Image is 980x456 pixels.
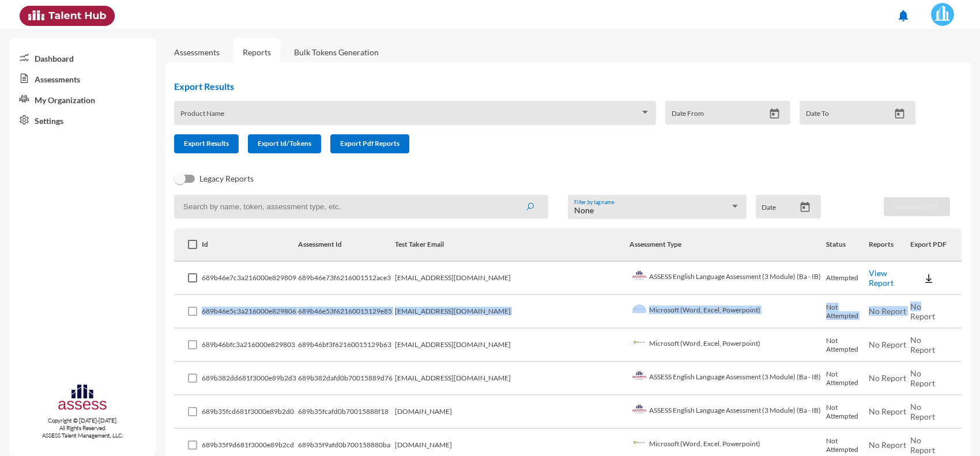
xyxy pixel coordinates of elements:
[630,329,827,362] td: Microsoft (Word, Excel, Powerpoint)
[395,395,630,429] td: [DOMAIN_NAME]
[630,395,827,429] td: ASSESS English Language Assessment (3 Module) (Ba - IB)
[869,406,906,416] span: No Report
[910,335,935,355] span: No Report
[340,139,399,148] span: Export Pdf Reports
[869,228,910,262] th: Reports
[574,205,594,215] span: None
[248,134,321,153] button: Export Id/Tokens
[174,81,925,92] h2: Export Results
[910,435,935,455] span: No Report
[630,362,827,395] td: ASSESS English Language Assessment (3 Module) (Ba - IB)
[199,172,254,186] span: Legacy Reports
[330,134,409,153] button: Export Pdf Reports
[395,262,630,295] td: [EMAIL_ADDRESS][DOMAIN_NAME]
[258,139,311,148] span: Export Id/Tokens
[9,89,156,110] a: My Organization
[202,395,298,429] td: 689b35fcd681f3000e89b2d0
[9,68,156,89] a: Assessments
[869,373,906,383] span: No Report
[298,262,395,295] td: 689b46e73f6216001512ace3
[57,383,108,414] img: assesscompany-logo.png
[9,110,156,130] a: Settings
[285,38,388,66] a: Bulk Tokens Generation
[202,362,298,395] td: 689b382dd681f3000e89b2d3
[826,228,868,262] th: Status
[826,295,868,329] td: Not Attempted
[174,134,239,153] button: Export Results
[395,228,630,262] th: Test Taker Email
[869,268,894,288] a: View Report
[9,47,156,68] a: Dashboard
[826,262,868,295] td: Attempted
[298,362,395,395] td: 689b382dafd0b70015889d76
[894,202,940,210] span: Download PDF
[9,417,156,439] p: Copyright © [DATE]-[DATE]. All Rights Reserved. ASSESS Talent Management, LLC.
[826,362,868,395] td: Not Attempted
[826,329,868,362] td: Not Attempted
[630,295,827,329] td: Microsoft (Word, Excel, Powerpoint)
[910,368,935,388] span: No Report
[630,228,827,262] th: Assessment Type
[184,139,229,148] span: Export Results
[298,295,395,329] td: 689b46e53f62160015129e85
[896,9,910,22] mat-icon: notifications
[910,302,935,321] span: No Report
[910,402,935,421] span: No Report
[395,362,630,395] td: [EMAIL_ADDRESS][DOMAIN_NAME]
[395,329,630,362] td: [EMAIL_ADDRESS][DOMAIN_NAME]
[233,38,280,66] a: Reports
[910,228,962,262] th: Export PDF
[889,108,910,120] button: Open calendar
[202,329,298,362] td: 689b46bfc3a216000e829803
[869,306,906,316] span: No Report
[869,440,906,450] span: No Report
[202,295,298,329] td: 689b46e5c3a216000e829806
[884,197,950,216] button: Download PDF
[298,395,395,429] td: 689b35fcafd0b70015888f18
[298,228,395,262] th: Assessment Id
[869,340,906,349] span: No Report
[174,47,220,57] a: Assessments
[174,195,548,218] input: Search by name, token, assessment type, etc.
[795,201,815,213] button: Open calendar
[764,108,785,120] button: Open calendar
[202,262,298,295] td: 689b46e7c3a216000e829809
[298,329,395,362] td: 689b46bf3f62160015129b63
[826,395,868,429] td: Not Attempted
[395,295,630,329] td: [EMAIL_ADDRESS][DOMAIN_NAME]
[202,228,298,262] th: Id
[630,262,827,295] td: ASSESS English Language Assessment (3 Module) (Ba - IB)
